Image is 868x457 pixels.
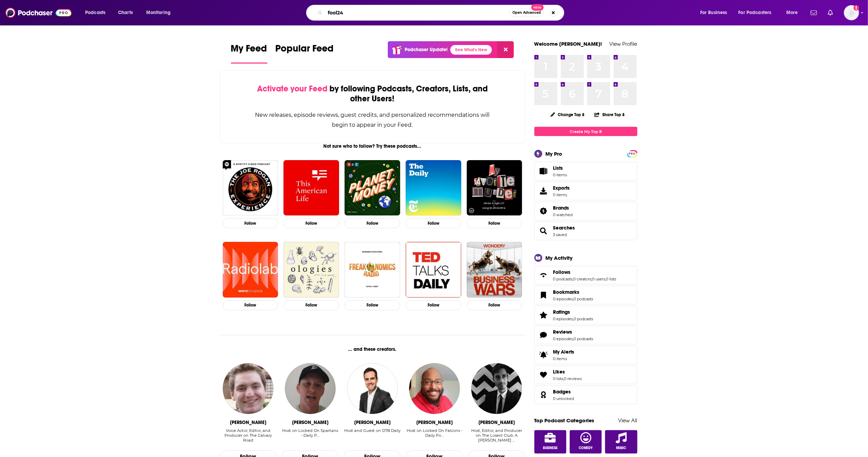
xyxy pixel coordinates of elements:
[406,428,463,443] div: Host on Locked On Falcons - Daily Po…
[5,6,71,19] img: Podchaser - Follow, Share and Rate Podcasts
[844,5,859,20] button: Show profile menu
[537,186,551,196] span: Exports
[579,446,593,450] span: Comedy
[283,160,339,216] a: This American Life
[553,232,567,237] a: 3 saved
[467,160,522,216] img: My Favorite Murder with Karen Kilgariff and Georgia Hardstark
[220,346,525,352] div: ... and these creators.
[537,390,551,400] a: Badges
[345,218,400,228] button: Follow
[553,205,573,211] a: Brands
[553,212,573,217] a: 0 watched
[283,218,339,228] button: Follow
[574,277,592,281] a: 0 creators
[553,165,563,171] span: Lists
[537,370,551,380] a: Likes
[553,389,574,395] a: Badges
[570,430,602,454] a: Comedy
[553,369,582,375] a: Likes
[553,269,616,275] a: Follows
[808,7,820,19] a: Show notifications dropdown
[628,151,636,156] a: PRO
[468,428,525,443] div: Host, Editor, and Producer on The Losers' Club: A Stephen …
[80,7,114,18] button: open menu
[406,428,463,438] div: Host on Locked On Falcons - Daily Po…
[534,366,637,384] span: Likes
[292,420,328,425] div: Matt Sheehan
[553,389,571,395] span: Badges
[409,363,460,414] img: Aaron Freeman
[573,316,574,321] span: ,
[223,242,278,298] img: Radiolab
[223,160,278,216] img: The Joe Rogan Experience
[782,7,807,18] button: open menu
[695,7,736,18] button: open menu
[553,309,570,315] span: Ratings
[230,420,266,425] div: Daniel Cuneo
[114,7,137,18] a: Charts
[534,127,637,136] a: Create My Top 8
[354,420,391,425] div: Joe Molloy
[468,428,525,443] div: Host, Editor, and Producer on The Losers' Club: A [PERSON_NAME] …
[553,349,575,355] span: My Alerts
[700,8,727,18] span: For Business
[534,162,637,180] a: Lists
[534,266,637,285] span: Follows
[537,330,551,340] a: Reviews
[345,160,400,216] img: Planet Money
[786,8,798,18] span: More
[553,225,575,231] a: Searches
[553,329,572,335] span: Reviews
[325,7,509,18] input: Search podcasts, credits, & more...
[467,218,522,228] button: Follow
[573,297,574,301] span: ,
[553,356,575,361] span: 0 items
[534,306,637,324] span: Ratings
[347,363,398,414] a: Joe Molloy
[616,446,626,450] span: Music
[478,420,515,425] div: Michael Roffman
[553,396,574,401] a: 0 unlocked
[146,8,171,18] span: Monitoring
[537,290,551,300] a: Bookmarks
[534,41,602,47] a: Welcome [PERSON_NAME]!
[406,218,461,228] button: Follow
[512,11,541,14] span: Open Advanced
[283,242,339,298] a: Ologies with Alie Ward
[553,376,564,381] a: 0 lists
[282,428,338,443] div: Host on Locked On Spartans - Daily P…
[118,8,133,18] span: Charts
[285,363,336,414] img: Matt Sheehan
[543,446,557,450] span: Business
[553,185,570,191] span: Exports
[276,43,334,58] span: Popular Feed
[257,83,327,94] span: Activate your Feed
[406,300,461,310] button: Follow
[255,84,490,104] div: by following Podcasts, Creators, Lists, and other Users!
[534,326,637,344] span: Reviews
[344,428,401,443] div: Host and Guest on OTB Daily
[553,329,593,335] a: Reviews
[220,143,525,149] div: Not sure who to follow? Try these podcasts...
[573,277,574,281] span: ,
[231,43,267,64] a: My Feed
[531,4,544,11] span: New
[553,369,565,375] span: Likes
[553,309,593,315] a: Ratings
[606,277,616,281] a: 0 lists
[739,8,772,18] span: For Podcasters
[592,277,592,281] span: ,
[553,289,580,295] span: Bookmarks
[406,160,461,216] img: The Daily
[553,269,571,275] span: Follows
[553,336,573,341] a: 0 episodes
[223,363,274,414] img: Daniel Cuneo
[255,110,490,130] div: New releases, episode reviews, guest credits, and personalized recommendations will begin to appe...
[534,202,637,220] span: Brands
